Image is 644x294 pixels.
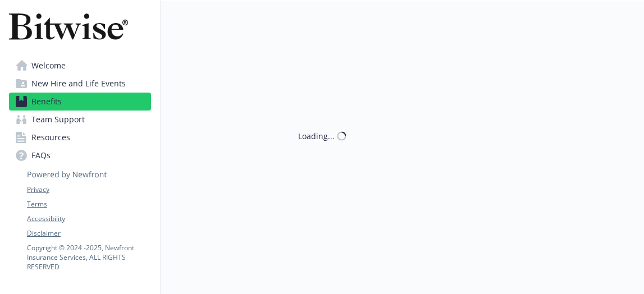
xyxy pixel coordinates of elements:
span: Resources [31,128,70,146]
span: Welcome [31,57,66,75]
a: Resources [9,128,151,146]
a: Disclaimer [27,228,150,238]
div: Loading... [298,130,335,142]
span: Team Support [31,111,85,128]
a: FAQs [9,146,151,164]
span: FAQs [31,146,51,164]
p: Copyright © 2024 - 2025 , Newfront Insurance Services, ALL RIGHTS RESERVED [27,243,150,272]
a: Team Support [9,111,151,128]
a: Welcome [9,57,151,75]
a: Privacy [27,185,150,195]
a: Terms [27,199,150,209]
span: Benefits [31,93,62,111]
a: Benefits [9,93,151,111]
span: New Hire and Life Events [31,75,126,93]
a: New Hire and Life Events [9,75,151,93]
a: Accessibility [27,214,150,224]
